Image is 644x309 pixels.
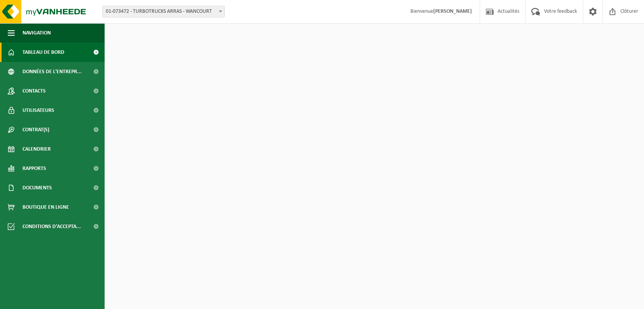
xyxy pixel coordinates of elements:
[22,197,69,217] span: Boutique en ligne
[22,178,52,197] span: Documents
[22,43,64,62] span: Tableau de bord
[102,6,225,17] span: 01-073472 - TURBOTRUCKS ARRAS - WANCOURT
[22,217,81,236] span: Conditions d'accepta...
[22,120,49,139] span: Contrat(s)
[22,101,54,120] span: Utilisateurs
[22,62,82,81] span: Données de l'entrepr...
[22,23,51,43] span: Navigation
[103,6,224,17] span: 01-073472 - TURBOTRUCKS ARRAS - WANCOURT
[22,159,46,178] span: Rapports
[22,81,46,101] span: Contacts
[433,9,472,14] strong: [PERSON_NAME]
[22,139,51,159] span: Calendrier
